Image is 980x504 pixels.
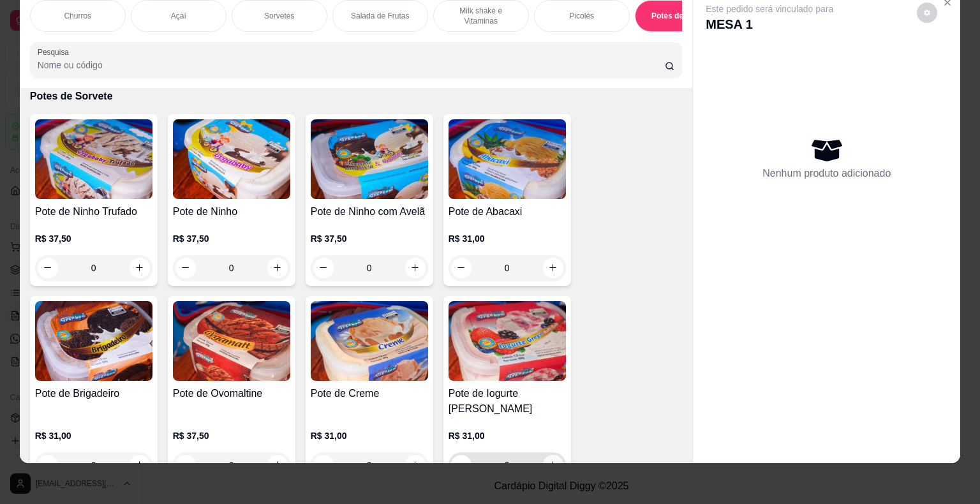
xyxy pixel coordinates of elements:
[35,204,152,219] h4: Pote de Ninho Trufado
[405,258,426,278] button: increase-product-quantity
[130,455,150,475] button: increase-product-quantity
[449,429,566,442] p: R$ 31,00
[451,455,471,475] button: decrease-product-quantity
[35,119,152,199] img: product-image
[311,232,428,245] p: R$ 37,50
[38,455,58,475] button: decrease-product-quantity
[706,3,833,15] p: Este pedido será vinculado para
[35,429,152,442] p: R$ 31,00
[311,204,428,219] h4: Pote de Ninho com Avelã
[173,301,290,381] img: product-image
[449,386,566,417] h4: Pote de Iogurte [PERSON_NAME]
[35,386,152,401] h4: Pote de Brigadeiro
[267,455,288,475] button: increase-product-quantity
[449,301,566,381] img: product-image
[35,301,152,381] img: product-image
[173,232,290,245] p: R$ 37,50
[444,6,518,26] p: Milk shake e Vitaminas
[173,204,290,219] h4: Pote de Ninho
[543,455,563,475] button: increase-product-quantity
[311,429,428,442] p: R$ 31,00
[449,232,566,245] p: R$ 31,00
[35,232,152,245] p: R$ 37,50
[762,166,891,181] p: Nenhum produto adicionado
[311,301,428,381] img: product-image
[651,11,713,21] p: Potes de Sorvete
[267,258,288,278] button: increase-product-quantity
[313,455,334,475] button: decrease-product-quantity
[173,119,290,199] img: product-image
[351,11,409,21] p: Salada de Frutas
[173,429,290,442] p: R$ 37,50
[175,455,196,475] button: decrease-product-quantity
[130,258,150,278] button: increase-product-quantity
[569,11,594,21] p: Picolés
[311,119,428,199] img: product-image
[451,258,471,278] button: decrease-product-quantity
[706,15,833,33] p: MESA 1
[171,11,186,21] p: Açaí
[173,386,290,401] h4: Pote de Ovomaltine
[449,119,566,199] img: product-image
[311,386,428,401] h4: Pote de Creme
[38,59,665,71] input: Pesquisa
[917,3,937,23] button: decrease-product-quantity
[30,89,683,104] p: Potes de Sorvete
[313,258,334,278] button: decrease-product-quantity
[38,258,58,278] button: decrease-product-quantity
[543,258,563,278] button: increase-product-quantity
[264,11,294,21] p: Sorvetes
[38,47,73,57] label: Pesquisa
[449,204,566,219] h4: Pote de Abacaxi
[405,455,426,475] button: increase-product-quantity
[64,11,91,21] p: Churros
[175,258,196,278] button: decrease-product-quantity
